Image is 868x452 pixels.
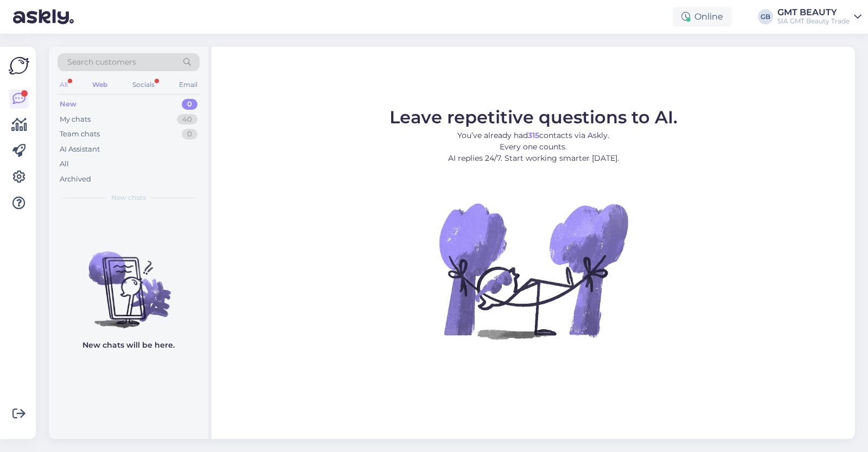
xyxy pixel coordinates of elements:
img: No Chat active [436,173,631,368]
p: New chats will be here. [82,340,175,351]
b: 315 [528,130,539,140]
div: My chats [60,114,91,125]
span: New chats [111,193,146,203]
div: GB [758,9,773,24]
div: Web [90,78,110,92]
span: Leave repetitive questions to AI. [390,106,678,128]
p: You’ve already had contacts via Askly. Every one counts. AI replies 24/7. Start working smarter [... [390,130,678,164]
div: AI Assistant [60,144,100,155]
div: New [60,99,76,110]
div: 40 [177,114,197,125]
span: Search customers [67,56,136,68]
div: Team chats [60,129,100,140]
div: All [58,78,70,92]
div: 0 [182,99,197,110]
div: Socials [130,78,157,92]
div: 0 [182,129,197,140]
a: GMT BEAUTYSIA GMT Beauty Trade [777,8,861,26]
div: Email [177,78,200,92]
img: No chats [49,232,208,330]
img: Askly Logo [9,55,29,76]
div: Archived [60,174,91,185]
div: All [60,159,69,169]
div: SIA GMT Beauty Trade [777,17,850,26]
div: GMT BEAUTY [777,8,850,17]
div: Online [673,7,732,27]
